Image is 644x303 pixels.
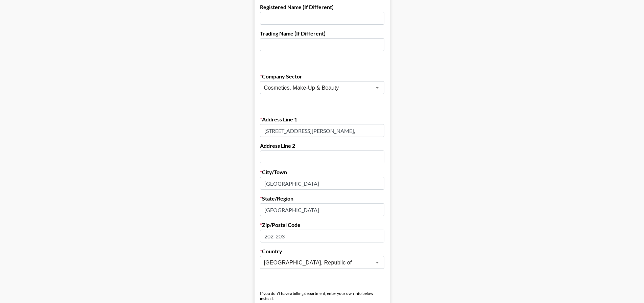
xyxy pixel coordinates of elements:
button: Open [373,83,382,92]
label: Zip/Postal Code [260,222,384,228]
label: Trading Name (If Different) [260,30,384,37]
label: Registered Name (If Different) [260,4,384,10]
label: Country [260,248,384,255]
label: City/Town [260,169,384,176]
div: If you don't have a billing department, enter your own info below instead. [260,291,384,301]
label: Address Line 2 [260,142,384,149]
label: Company Sector [260,73,384,80]
button: Open [373,258,382,267]
label: State/Region [260,195,384,202]
label: Address Line 1 [260,116,384,123]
